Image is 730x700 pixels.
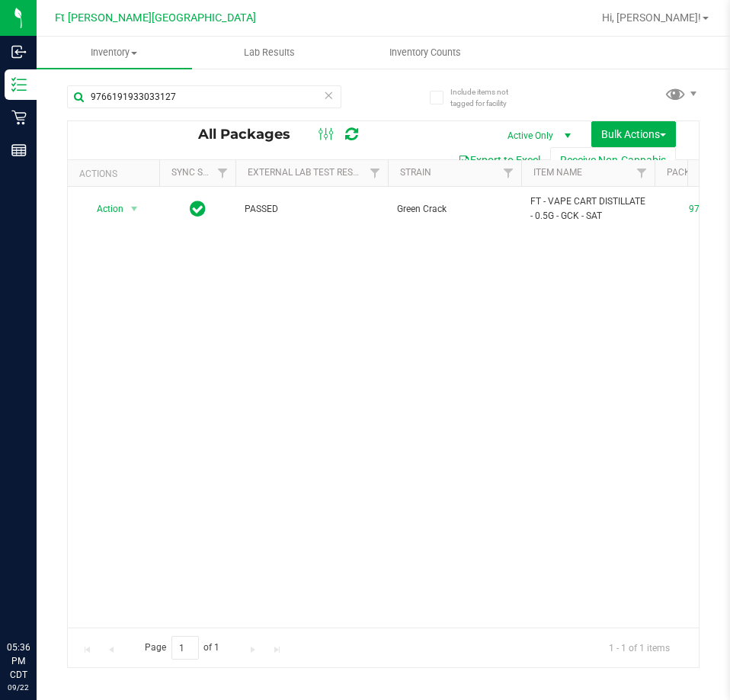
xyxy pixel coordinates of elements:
[210,160,235,186] a: Filter
[11,143,27,158] inline-svg: Reports
[602,11,701,24] span: Hi, [PERSON_NAME]!
[198,126,306,143] span: All Packages
[37,37,192,69] a: Inventory
[597,636,682,659] span: 1 - 1 of 1 items
[37,46,192,59] span: Inventory
[448,147,550,173] button: Export to Excel
[450,86,527,109] span: Include items not tagged for facility
[171,636,199,660] input: 1
[601,128,666,140] span: Bulk Actions
[171,167,230,178] a: Sync Status
[667,167,719,178] a: Package ID
[629,160,655,186] a: Filter
[11,44,27,59] inline-svg: Inbound
[79,169,153,179] div: Actions
[67,85,341,108] input: Search Package ID, Item Name, SKU, Lot or Part Number...
[248,167,367,178] a: External Lab Test Result
[125,198,144,220] span: select
[190,198,206,220] span: In Sync
[496,160,521,186] a: Filter
[192,37,347,69] a: Lab Results
[132,636,232,660] span: Page of 1
[533,167,582,178] a: Item Name
[55,11,256,24] span: Ft [PERSON_NAME][GEOGRAPHIC_DATA]
[397,202,512,217] span: Green Crack
[347,37,503,69] a: Inventory Counts
[83,198,124,220] span: Action
[7,682,30,693] p: 09/22
[530,194,645,223] span: FT - VAPE CART DISTILLATE - 0.5G - GCK - SAT
[363,160,388,186] a: Filter
[323,85,334,105] span: Clear
[369,46,482,59] span: Inventory Counts
[11,77,27,92] inline-svg: Inventory
[15,578,61,624] iframe: Resource center
[245,202,379,217] span: PASSED
[550,147,676,173] button: Receive Non-Cannabis
[223,46,315,59] span: Lab Results
[11,110,27,125] inline-svg: Retail
[400,167,431,178] a: Strain
[7,641,30,682] p: 05:36 PM CDT
[591,121,676,147] button: Bulk Actions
